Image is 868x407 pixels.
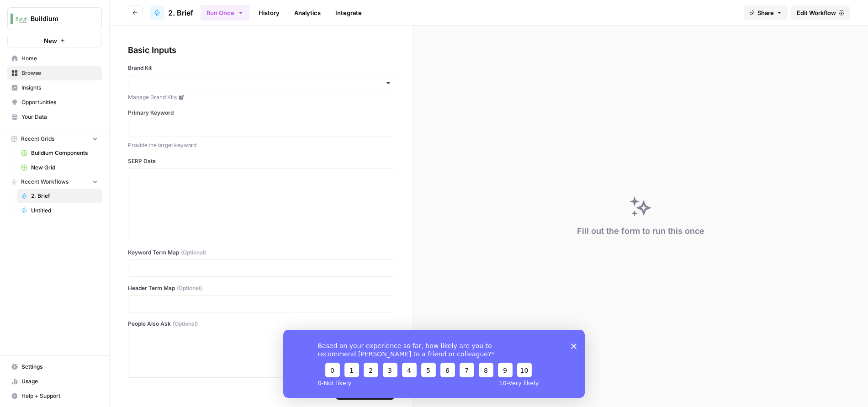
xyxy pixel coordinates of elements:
[128,64,394,72] label: Brand Kit
[17,203,102,218] a: Untitled
[44,36,57,45] span: New
[21,392,98,400] span: Help + Support
[11,11,27,27] img: Buildium Logo
[17,160,102,175] a: New Grid
[17,189,102,203] a: 2. Brief
[177,284,202,292] span: (Optional)
[7,66,102,80] a: Browse
[7,51,102,66] a: Home
[289,5,326,20] a: Analytics
[7,34,102,48] button: New
[128,248,394,257] label: Keyword Term Map
[128,109,394,117] label: Primary Keyword
[7,175,102,189] button: Recent Workflows
[181,248,206,257] span: (Optional)
[31,14,86,23] span: Buildium
[797,8,836,17] span: Edit Workflow
[21,84,98,92] span: Insights
[7,95,102,110] a: Opportunities
[283,330,585,398] iframe: Survey from AirOps
[21,54,98,63] span: Home
[21,69,98,77] span: Browse
[7,359,102,374] a: Settings
[253,5,285,20] a: History
[7,374,102,389] a: Usage
[7,110,102,124] a: Your Data
[7,7,102,30] button: Workspace: Buildium
[21,363,98,371] span: Settings
[21,377,98,386] span: Usage
[21,98,98,106] span: Opportunities
[757,8,774,17] span: Share
[744,5,788,20] button: Share
[21,113,98,121] span: Your Data
[168,7,193,18] span: 2. Brief
[21,135,54,143] span: Recent Grids
[31,206,98,215] span: Untitled
[7,132,102,146] button: Recent Grids
[201,5,249,21] button: Run Once
[7,389,102,403] button: Help + Support
[31,164,98,172] span: New Grid
[128,320,394,328] label: People Also Ask
[173,320,198,328] span: (Optional)
[577,225,704,238] div: Fill out the form to run this once
[128,141,394,150] p: Provide the target keyword
[7,80,102,95] a: Insights
[330,5,367,20] a: Integrate
[128,157,394,165] label: SERP Data
[31,192,98,200] span: 2. Brief
[150,5,193,20] a: 2. Brief
[17,146,102,160] a: Buildium Components
[791,5,850,20] a: Edit Workflow
[128,284,394,292] label: Header Term Map
[128,93,394,101] a: Manage Brand Kits
[128,44,394,57] div: Basic Inputs
[31,149,98,157] span: Buildium Components
[21,178,69,186] span: Recent Workflows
